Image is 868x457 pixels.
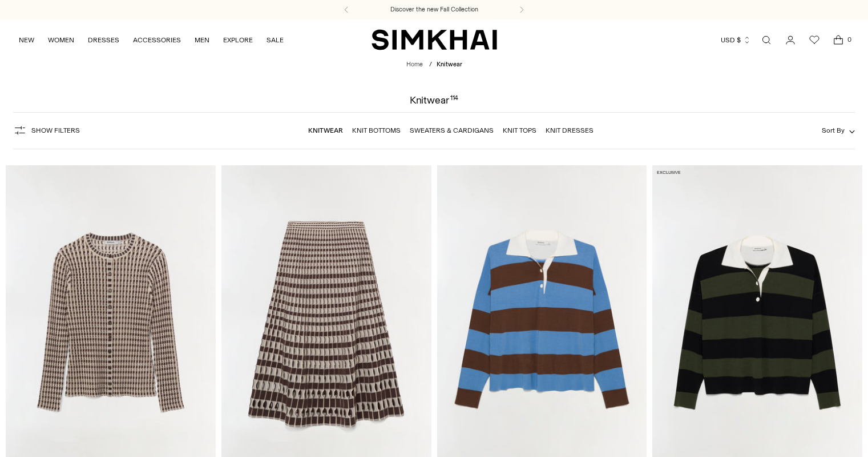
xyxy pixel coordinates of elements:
span: Sort By [822,126,845,134]
span: Show Filters [31,126,80,134]
a: Knit Tops [503,126,536,134]
a: Knit Dresses [546,126,594,134]
nav: breadcrumbs [406,60,462,70]
a: Sweaters & Cardigans [410,126,494,134]
a: EXPLORE [223,27,253,53]
a: Open cart modal [827,29,850,51]
div: 114 [450,95,459,105]
a: Knit Bottoms [352,126,401,134]
a: DRESSES [88,27,119,53]
button: Sort By [822,124,855,137]
button: USD $ [721,27,751,53]
a: MEN [195,27,209,53]
a: Home [406,61,423,68]
a: Knitwear [308,126,343,134]
button: Show Filters [13,121,80,140]
a: NEW [19,27,34,53]
a: ACCESSORIES [133,27,181,53]
span: 0 [844,34,854,45]
a: SALE [267,27,284,53]
a: WOMEN [48,27,74,53]
a: Discover the new Fall Collection [390,5,478,14]
a: SIMKHAI [372,29,497,51]
span: Knitwear [437,61,462,68]
nav: Linked collections [308,118,594,142]
a: Open search modal [755,29,778,51]
a: Go to the account page [779,29,802,51]
div: / [429,60,432,70]
h1: Knitwear [410,95,459,105]
a: Wishlist [803,29,826,51]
